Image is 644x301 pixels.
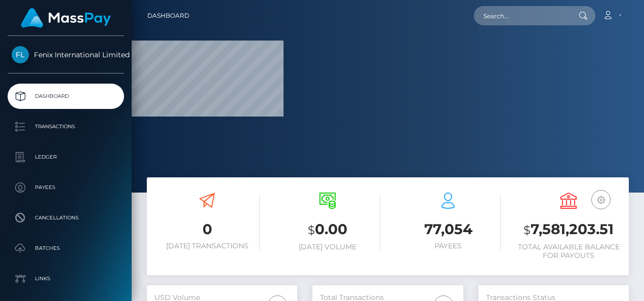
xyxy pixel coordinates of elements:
span: Fenix International Limited [8,50,124,59]
a: Cancellations [8,205,124,231]
h3: 0.00 [275,219,380,240]
p: Batches [12,241,120,256]
a: Dashboard [8,84,124,109]
p: Links [12,271,120,286]
p: Transactions [12,119,120,134]
h6: [DATE] Transactions [154,242,260,250]
input: Search... [474,6,569,25]
a: Ledger [8,144,124,170]
h3: 7,581,203.51 [516,219,621,240]
small: $ [524,223,531,237]
img: Fenix International Limited [12,46,29,63]
h6: [DATE] Volume [275,243,380,251]
img: MassPay Logo [21,8,111,28]
small: $ [308,223,315,237]
h3: 0 [154,219,260,239]
p: Ledger [12,149,120,165]
a: Links [8,266,124,291]
a: Dashboard [147,5,189,26]
p: Cancellations [12,210,120,225]
h6: Payees [395,242,501,250]
a: Payees [8,175,124,200]
h3: 77,054 [395,219,501,239]
a: Batches [8,236,124,261]
p: Payees [12,180,120,195]
h6: Total Available Balance for Payouts [516,243,621,260]
p: Dashboard [12,89,120,104]
a: Transactions [8,114,124,139]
